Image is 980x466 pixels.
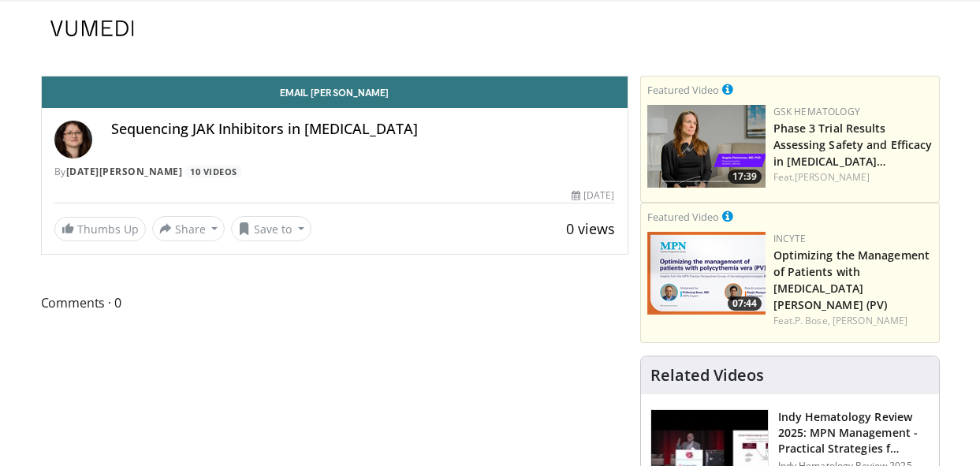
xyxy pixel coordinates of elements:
[231,216,311,241] button: Save to
[773,170,933,185] div: Feat.
[50,21,134,36] img: VuMedi Logo
[647,105,766,188] a: 17:39
[647,105,766,188] img: 300108ef-339e-4127-a4b7-c5f349e0f7e9.png.150x105_q85_crop-smart_upscale.png
[773,119,933,169] h3: Phase 3 Trial Results Assessing Safety and Efficacy in Myelofibrosis Patients
[566,219,615,238] span: 0 views
[773,232,807,245] a: Incyte
[778,409,930,457] h3: Indy Hematology Review 2025: MPN Management - Practical Strategies for ET, PV, and MF
[795,314,830,327] a: P. Bose,
[650,366,764,385] h4: Related Videos
[773,248,930,312] a: Optimizing the Management of Patients with [MEDICAL_DATA][PERSON_NAME] (PV)
[773,105,860,118] a: GSK Hematology
[773,314,933,328] div: Feat.
[111,121,615,138] h4: Sequencing JAK Inhibitors in [MEDICAL_DATA]
[54,217,146,241] a: Thumbs Up
[152,216,225,241] button: Share
[722,80,733,98] a: This is paid for by GSK Hematology
[722,207,733,225] a: This is paid for by Incyte
[647,232,766,315] img: b6962518-674a-496f-9814-4152d3874ecc.png.150x105_q85_crop-smart_upscale.png
[41,293,628,313] span: Comments 0
[185,165,243,178] a: 10 Videos
[773,121,933,169] a: Phase 3 Trial Results Assessing Safety and Efficacy in [MEDICAL_DATA]…
[728,170,762,184] span: 17:39
[795,170,870,184] a: [PERSON_NAME]
[42,76,628,108] a: Email [PERSON_NAME]
[54,121,92,158] img: Avatar
[66,165,183,178] a: [DATE][PERSON_NAME]
[54,165,615,179] div: By
[647,232,766,315] a: 07:44
[647,83,719,97] small: Featured Video
[728,296,762,311] span: 07:44
[647,210,719,224] small: Featured Video
[833,314,907,327] a: [PERSON_NAME]
[572,188,614,203] div: [DATE]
